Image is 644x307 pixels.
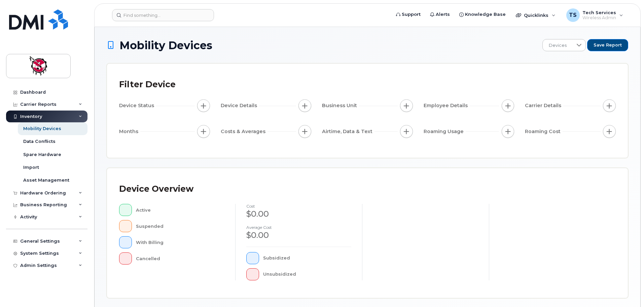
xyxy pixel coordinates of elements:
[543,39,573,52] span: Devices
[119,39,212,51] span: Mobility Devices
[136,220,225,232] div: Suspended
[246,208,351,220] div: $0.00
[246,229,351,241] div: $0.00
[136,252,225,265] div: Cancelled
[246,204,351,208] h4: cost
[136,236,225,248] div: With Billing
[424,102,470,109] span: Employee Details
[525,128,563,135] span: Roaming Cost
[587,39,628,51] button: Save Report
[263,268,352,280] div: Unsubsidized
[322,102,359,109] span: Business Unit
[119,180,193,198] div: Device Overview
[594,42,622,48] span: Save Report
[221,128,267,135] span: Costs & Averages
[263,252,352,264] div: Subsidized
[136,204,225,216] div: Active
[246,225,351,229] h4: Average cost
[322,128,374,135] span: Airtime, Data & Text
[119,76,176,93] div: Filter Device
[221,102,259,109] span: Device Details
[119,102,156,109] span: Device Status
[424,128,466,135] span: Roaming Usage
[525,102,563,109] span: Carrier Details
[615,278,639,302] iframe: Messenger Launcher
[119,128,140,135] span: Months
